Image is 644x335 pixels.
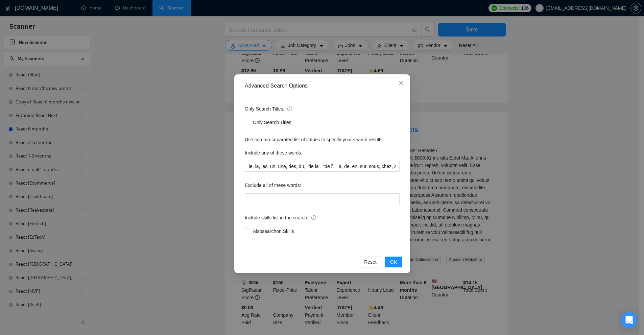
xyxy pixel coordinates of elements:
button: Close [392,74,410,93]
button: OK [384,257,402,267]
label: Exclude all of these words: [245,180,301,191]
label: Include any of these words: [245,147,302,158]
span: OK [390,258,397,266]
span: info-circle [311,215,316,220]
div: Advanced Search Options [245,82,400,90]
span: Include skills list in the search: [245,214,316,221]
div: Open Intercom Messenger [621,312,637,328]
span: Only Search Titles: [245,105,292,113]
span: close [398,80,404,86]
span: info-circle [287,106,292,111]
span: Only Search Titles [250,119,294,126]
button: Reset [359,257,382,267]
span: Also search on Skills [250,228,296,235]
span: Reset [364,258,377,266]
div: Use comma-separated list of values to specify your search results. [245,136,400,143]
